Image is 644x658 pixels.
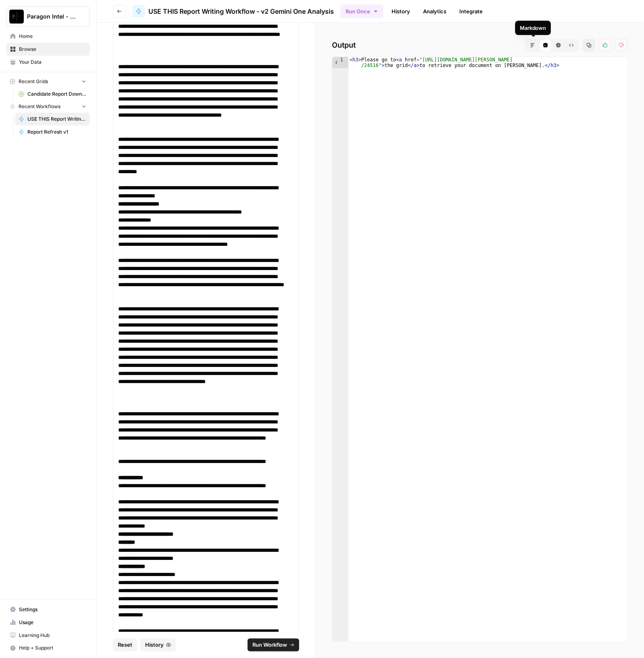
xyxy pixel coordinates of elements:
[132,5,334,18] a: USE THIS Report Writing Workflow - v2 Gemini One Analysis
[27,128,86,136] span: Report Refresh v1
[140,639,176,652] button: History
[332,57,340,63] span: Info, read annotations row 1
[332,39,628,52] h2: Output
[6,642,90,655] button: Help + Support
[19,606,86,613] span: Settings
[19,619,86,626] span: Usage
[19,632,86,639] span: Learning Hub
[6,629,90,642] a: Learning Hub
[27,115,86,123] span: USE THIS Report Writing Workflow - v2 Gemini One Analysis
[19,103,60,110] span: Recent Workflows
[6,101,90,113] button: Recent Workflows
[332,57,348,68] div: 1
[19,46,86,53] span: Browse
[252,641,287,649] span: Run Workflow
[418,5,451,18] a: Analytics
[454,5,488,18] a: Integrate
[6,603,90,616] a: Settings
[387,5,415,18] a: History
[15,126,90,138] a: Report Refresh v1
[6,30,90,43] a: Home
[6,6,90,27] button: Workspace: Paragon Intel - Bill / Ty / Colby R&D
[27,13,76,21] span: Paragon Intel - Bill / Ty / [PERSON_NAME] R&D
[19,33,86,40] span: Home
[113,639,137,652] button: Reset
[118,641,132,649] span: Reset
[19,645,86,652] span: Help + Support
[6,616,90,629] a: Usage
[6,75,90,88] button: Recent Grids
[148,6,334,16] span: USE THIS Report Writing Workflow - v2 Gemini One Analysis
[6,56,90,69] a: Your Data
[27,90,86,98] span: Candidate Report Download Sheet
[19,78,48,85] span: Recent Grids
[9,9,24,24] img: Paragon Intel - Bill / Ty / Colby R&D Logo
[145,641,164,649] span: History
[15,88,90,101] a: Candidate Report Download Sheet
[248,639,299,652] button: Run Workflow
[15,113,90,126] a: USE THIS Report Writing Workflow - v2 Gemini One Analysis
[340,4,383,18] button: Run Once
[6,43,90,56] a: Browse
[19,59,86,66] span: Your Data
